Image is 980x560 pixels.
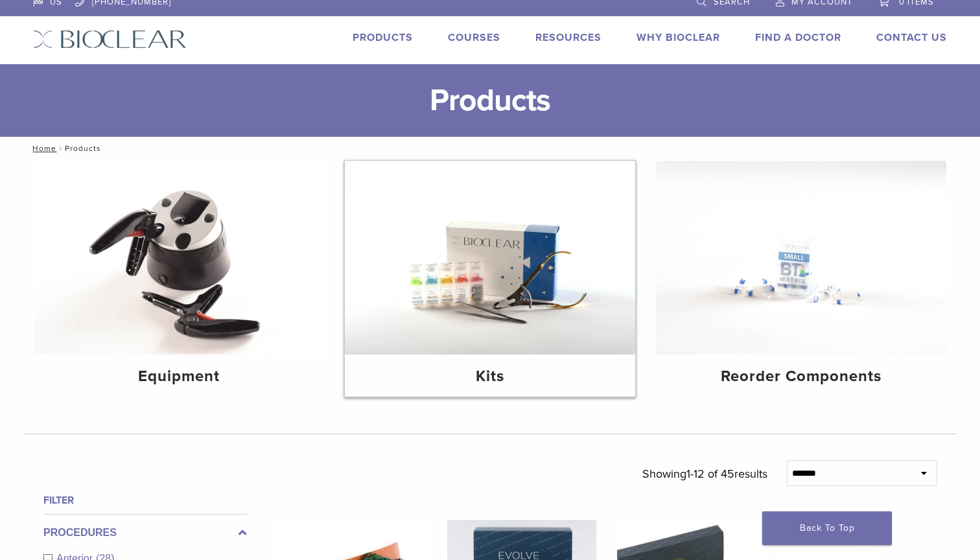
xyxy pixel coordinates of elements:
[666,365,936,388] h4: Reorder Components
[686,467,734,481] span: 1-12 of 45
[33,30,187,49] img: Bioclear
[43,493,247,508] h4: Filter
[345,161,635,397] a: Kits
[56,145,65,152] span: /
[636,31,720,44] a: Why Bioclear
[43,525,247,541] label: Procedures
[535,31,601,44] a: Resources
[355,365,625,388] h4: Kits
[23,137,957,160] nav: Products
[34,161,324,397] a: Equipment
[876,31,947,44] a: Contact Us
[353,31,413,44] a: Products
[448,31,500,44] a: Courses
[762,511,892,545] a: Back To Top
[656,161,946,397] a: Reorder Components
[642,460,767,487] p: Showing results
[755,31,841,44] a: Find A Doctor
[345,161,635,355] img: Kits
[29,144,56,153] a: Home
[656,161,946,355] img: Reorder Components
[34,161,324,355] img: Equipment
[44,365,314,388] h4: Equipment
